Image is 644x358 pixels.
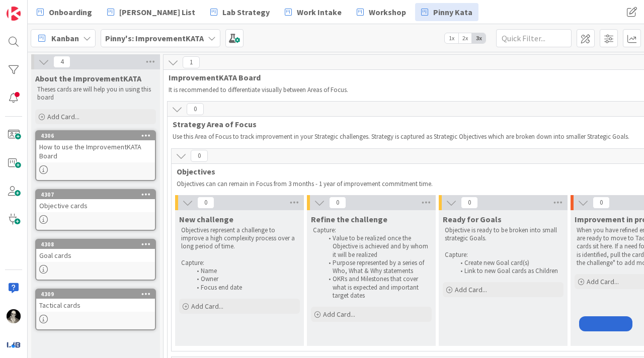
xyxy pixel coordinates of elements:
div: 4308 [36,240,155,249]
img: avatar [7,337,21,351]
span: About the ImprovementKATA [35,73,141,83]
p: Capture: [181,259,298,267]
b: Pinny's: ImprovementKATA [105,33,204,43]
a: [PERSON_NAME] List [101,3,201,21]
a: 4307Objective cards [35,189,156,231]
div: How to use the ImprovementKATA Board [36,140,155,162]
a: Onboarding [31,3,98,21]
img: Visit kanbanzone.com [7,7,21,21]
span: Lab Strategy [222,6,270,18]
img: WS [7,309,21,323]
span: 0 [187,103,204,115]
span: New challenge [179,214,233,224]
a: Work Intake [279,3,348,21]
div: 4306 [36,131,155,140]
li: OKRs and Milestones that cover what is expected and important target dates [323,275,430,300]
li: Link to new Goal cards as Children [455,267,562,275]
a: 4308Goal cards [35,239,156,281]
a: Lab Strategy [204,3,276,21]
div: 4307 [36,190,155,199]
div: 4306How to use the ImprovementKATA Board [36,131,155,162]
a: 4309Tactical cards [35,289,156,330]
span: 1 [183,56,200,68]
span: 0 [461,197,478,209]
span: 0 [191,150,208,162]
div: 4306 [41,132,155,139]
div: Goal cards [36,249,155,262]
a: Pinny Kata [415,3,478,21]
li: Owner [191,275,298,283]
span: 0 [197,197,214,209]
div: 4307 [41,191,155,198]
span: Add Card... [191,302,223,311]
div: 4309 [41,291,155,298]
span: 0 [593,197,610,209]
span: 1x [445,33,458,43]
input: Quick Filter... [496,29,572,47]
span: Workshop [369,6,406,18]
span: 0 [329,197,346,209]
p: Objective is ready to be broken into small strategic Goals. [445,226,561,243]
p: Capture: [313,226,430,234]
span: 4 [53,56,70,68]
span: Work Intake [297,6,342,18]
div: 4308 [41,241,155,248]
p: Objectives represent a challenge to improve a high complexity process over a long period of time. [181,226,298,251]
a: 4306How to use the ImprovementKATA Board [35,130,156,181]
div: 4307Objective cards [36,190,155,212]
span: Refine the challenge [311,214,387,224]
span: Add Card... [323,310,355,319]
span: 2x [458,33,472,43]
span: Add Card... [587,277,619,286]
span: Onboarding [49,6,92,18]
li: Value to be realized once the Objective is achieved and by whom it will be realized [323,234,430,259]
p: Theses cards are will help you in using this board [37,85,154,102]
span: Add Card... [47,112,79,121]
li: Name [191,267,298,275]
span: Add Card... [455,285,487,294]
span: Kanban [51,32,79,44]
li: Focus end date [191,284,298,292]
li: Create new Goal card(s) [455,259,562,267]
li: Purpose represented by a series of Who, What & Why statements [323,259,430,276]
span: [PERSON_NAME] List [119,6,195,18]
div: 4308Goal cards [36,240,155,262]
span: Ready for Goals [443,214,502,224]
span: Pinny Kata [433,6,472,18]
div: 4309Tactical cards [36,290,155,312]
div: Objective cards [36,199,155,212]
p: Capture: [445,251,561,259]
a: Workshop [351,3,412,21]
div: Tactical cards [36,299,155,312]
span: 3x [472,33,486,43]
div: 4309 [36,290,155,299]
